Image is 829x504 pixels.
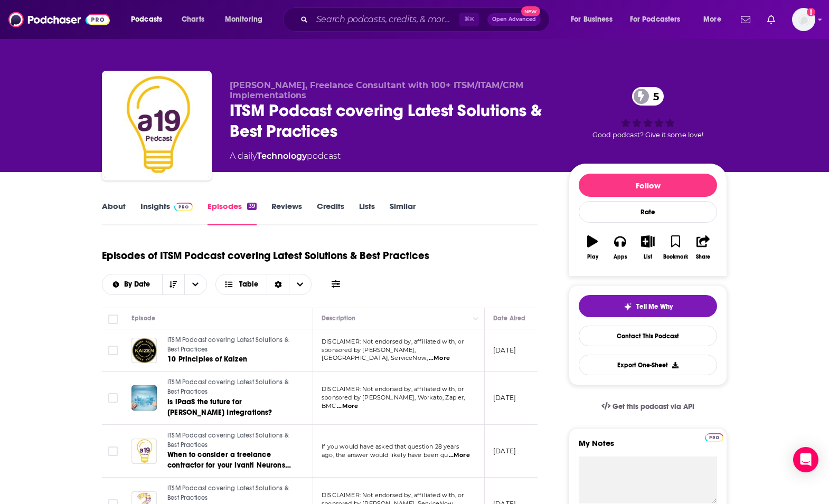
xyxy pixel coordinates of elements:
[606,229,634,267] button: Apps
[293,7,560,32] div: Search podcasts, credits, & more...
[322,338,464,345] span: DISCLAIMER: Not endorsed by, affiliated with, or
[737,11,755,28] a: Show notifications dropdown
[131,12,162,27] span: Podcasts
[162,274,184,294] button: Sort Direction
[8,9,110,30] img: Podchaser - Follow, Share and Rate Podcasts
[167,354,294,365] a: 10 Principles of Kaizen
[182,12,204,27] span: Charts
[703,12,721,27] span: More
[763,11,779,28] a: Show notifications dropdown
[167,450,291,480] span: When to consider a freelance contractor for your Ivanti Neurons ITSM/ITAM system
[705,432,723,442] a: Pro website
[167,484,294,502] a: ITSM Podcast covering Latest Solutions & Best Practices
[102,249,429,262] h1: Episodes of ITSM Podcast covering Latest Solutions & Best Practices
[108,393,118,403] span: Toggle select row
[322,385,464,393] span: DISCLAIMER: Not endorsed by, affiliated with, or
[271,201,302,225] a: Reviews
[587,254,598,260] div: Play
[167,431,294,450] a: ITSM Podcast covering Latest Solutions & Best Practices
[579,326,717,346] a: Contact This Podcast
[696,11,734,28] button: open menu
[459,13,479,26] span: ⌘ K
[230,80,523,100] span: [PERSON_NAME], Freelance Consultant with 100+ ITSM/ITAM/CRM Implementations
[792,8,815,31] button: Show profile menu
[807,8,815,16] svg: Add a profile image
[696,254,710,260] div: Share
[359,201,375,225] a: Lists
[643,87,664,106] span: 5
[690,229,717,267] button: Share
[184,274,206,294] button: open menu
[239,281,258,288] span: Table
[322,312,355,325] div: Description
[579,355,717,375] button: Export One-Sheet
[614,254,627,260] div: Apps
[230,150,341,163] div: A daily podcast
[792,8,815,31] img: User Profile
[167,355,247,364] span: 10 Principles of Kaizen
[634,229,662,267] button: List
[167,378,294,396] a: ITSM Podcast covering Latest Solutions & Best Practices
[592,131,703,139] span: Good podcast? Give it some love!
[579,438,717,457] label: My Notes
[632,87,664,106] a: 5
[569,80,727,146] div: 5Good podcast? Give it some love!
[312,11,459,28] input: Search podcasts, credits, & more...
[322,451,448,459] span: ago, the answer would likely have been qu
[613,402,694,411] span: Get this podcast via API
[492,17,536,22] span: Open Advanced
[131,312,155,325] div: Episode
[593,394,703,420] a: Get this podcast via API
[705,433,723,442] img: Podchaser Pro
[469,312,482,325] button: Column Actions
[493,346,516,355] p: [DATE]
[322,394,465,410] span: sponsored by [PERSON_NAME], Workato, Zapier, BMC
[124,281,154,288] span: By Date
[337,402,358,411] span: ...More
[175,11,211,28] a: Charts
[579,174,717,197] button: Follow
[174,203,193,211] img: Podchaser Pro
[429,354,450,363] span: ...More
[636,302,673,311] span: Tell Me Why
[167,484,289,501] span: ITSM Podcast covering Latest Solutions & Best Practices
[571,12,613,27] span: For Business
[663,254,688,260] div: Bookmark
[140,201,193,225] a: InsightsPodchaser Pro
[208,201,257,225] a: Episodes39
[521,6,540,16] span: New
[167,432,289,449] span: ITSM Podcast covering Latest Solutions & Best Practices
[104,73,210,178] img: ITSM Podcast covering Latest Solutions & Best Practices
[102,201,126,225] a: About
[102,274,207,295] h2: Choose List sort
[218,11,276,28] button: open menu
[167,378,289,395] span: ITSM Podcast covering Latest Solutions & Best Practices
[390,201,416,225] a: Similar
[793,447,818,472] div: Open Intercom Messenger
[225,12,262,27] span: Monitoring
[215,274,312,295] button: Choose View
[792,8,815,31] span: Logged in as danikarchmer
[124,11,176,28] button: open menu
[662,229,689,267] button: Bookmark
[102,281,162,288] button: open menu
[167,450,294,471] a: When to consider a freelance contractor for your Ivanti Neurons ITSM/ITAM system
[449,451,470,460] span: ...More
[493,312,525,325] div: Date Aired
[322,346,428,362] span: sponsored by [PERSON_NAME], [GEOGRAPHIC_DATA], ServiceNow,
[624,302,632,311] img: tell me why sparkle
[108,346,118,355] span: Toggle select row
[630,12,681,27] span: For Podcasters
[623,11,696,28] button: open menu
[317,201,344,225] a: Credits
[167,397,294,418] a: Is iPaaS the future for [PERSON_NAME] Integrations?
[167,336,294,354] a: ITSM Podcast covering Latest Solutions & Best Practices
[167,397,272,417] span: Is iPaaS the future for [PERSON_NAME] Integrations?
[257,151,307,161] a: Technology
[493,446,516,455] p: [DATE]
[579,295,717,317] button: tell me why sparkleTell Me Why
[167,336,289,353] span: ITSM Podcast covering Latest Solutions & Best Practices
